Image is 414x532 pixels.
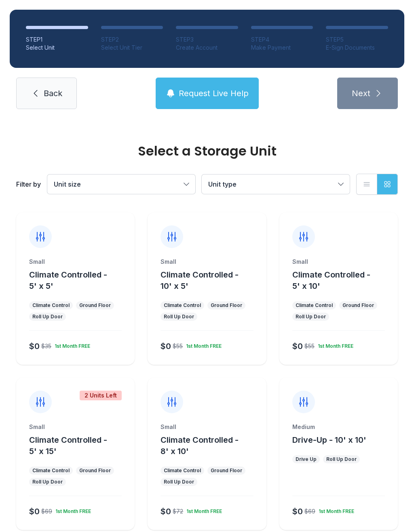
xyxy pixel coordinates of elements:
[342,302,374,309] div: Ground Floor
[44,88,62,99] span: Back
[101,44,163,52] div: Select Unit Tier
[16,179,41,189] div: Filter by
[173,342,183,350] div: $55
[292,434,366,446] button: Drive-Up - 10' x 10'
[292,423,385,431] div: Medium
[211,302,242,309] div: Ground Floor
[29,341,40,352] div: $0
[304,507,315,515] div: $69
[176,44,238,52] div: Create Account
[164,479,194,485] div: Roll Up Door
[54,180,81,188] span: Unit size
[292,341,303,352] div: $0
[52,505,91,515] div: 1st Month FREE
[211,467,242,474] div: Ground Floor
[79,302,111,309] div: Ground Floor
[32,479,63,485] div: Roll Up Door
[161,423,253,431] div: Small
[292,258,385,266] div: Small
[296,456,317,463] div: Drive Up
[29,269,131,292] button: Climate Controlled - 5' x 5'
[32,313,63,320] div: Roll Up Door
[32,467,70,474] div: Climate Control
[292,269,395,292] button: Climate Controlled - 5' x 10'
[51,340,90,349] div: 1st Month FREE
[29,434,131,457] button: Climate Controlled - 5' x 15'
[326,44,388,52] div: E-Sign Documents
[179,88,249,99] span: Request Live Help
[29,423,122,431] div: Small
[315,340,353,349] div: 1st Month FREE
[29,435,107,456] span: Climate Controlled - 5' x 15'
[251,36,313,44] div: STEP 4
[101,36,163,44] div: STEP 2
[315,505,354,515] div: 1st Month FREE
[208,180,237,188] span: Unit type
[16,145,398,158] div: Select a Storage Unit
[41,342,51,350] div: $35
[161,341,171,352] div: $0
[41,507,52,515] div: $69
[26,44,88,52] div: Select Unit
[161,270,239,291] span: Climate Controlled - 10' x 5'
[164,302,201,309] div: Climate Control
[29,270,107,291] span: Climate Controlled - 5' x 5'
[296,302,333,309] div: Climate Control
[352,88,370,99] span: Next
[161,435,239,456] span: Climate Controlled - 8' x 10'
[29,506,40,517] div: $0
[304,342,315,350] div: $55
[326,36,388,44] div: STEP 5
[32,302,70,309] div: Climate Control
[173,507,183,515] div: $72
[164,467,201,474] div: Climate Control
[79,467,111,474] div: Ground Floor
[202,175,350,194] button: Unit type
[296,313,326,320] div: Roll Up Door
[326,456,357,463] div: Roll Up Door
[176,36,238,44] div: STEP 3
[164,313,194,320] div: Roll Up Door
[183,505,222,515] div: 1st Month FREE
[183,340,222,349] div: 1st Month FREE
[292,435,366,445] span: Drive-Up - 10' x 10'
[161,269,263,292] button: Climate Controlled - 10' x 5'
[29,258,122,266] div: Small
[161,258,253,266] div: Small
[80,391,122,400] div: 2 Units Left
[161,506,171,517] div: $0
[47,175,195,194] button: Unit size
[251,44,313,52] div: Make Payment
[161,434,263,457] button: Climate Controlled - 8' x 10'
[292,506,303,517] div: $0
[26,36,88,44] div: STEP 1
[292,270,370,291] span: Climate Controlled - 5' x 10'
